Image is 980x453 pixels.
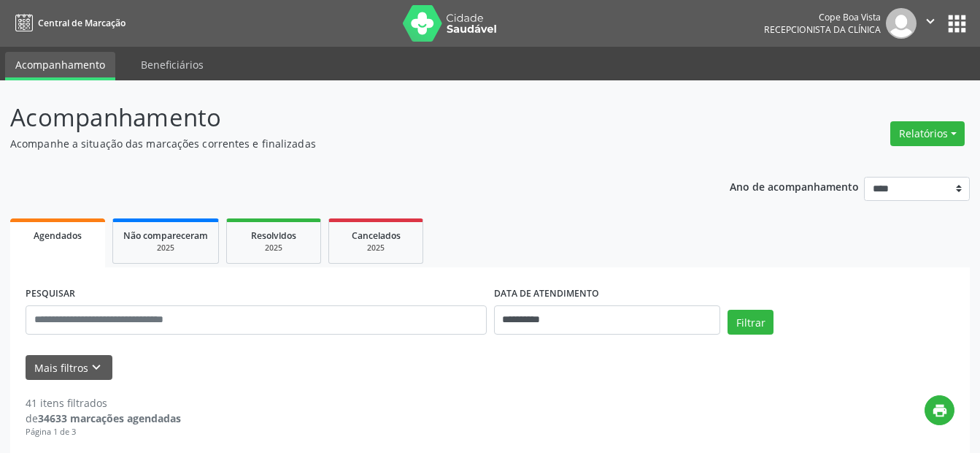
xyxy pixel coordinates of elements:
button: print [925,395,954,425]
i: print [932,403,948,419]
button: Filtrar [728,310,773,335]
button: Relatórios [890,121,965,146]
p: Acompanhamento [10,99,682,136]
a: Acompanhamento [5,52,115,80]
i: keyboard_arrow_down [88,359,104,376]
span: Recepcionista da clínica [764,23,881,36]
label: PESQUISAR [26,283,75,305]
i:  [922,13,938,29]
span: Cancelados [352,229,401,242]
div: Cope Boa Vista [764,11,881,23]
div: de [26,411,181,426]
div: 2025 [339,243,412,254]
img: img [886,8,917,39]
span: Não compareceram [123,229,208,242]
span: Resolvidos [251,229,296,242]
p: Acompanhe a situação das marcações correntes e finalizadas [10,136,682,151]
button: Mais filtroskeyboard_arrow_down [26,355,112,381]
span: Agendados [34,229,82,242]
a: Beneficiários [131,52,214,77]
div: 2025 [237,243,310,254]
strong: 34633 marcações agendadas [38,411,181,425]
label: DATA DE ATENDIMENTO [494,283,599,305]
div: Página 1 de 3 [26,426,181,438]
div: 41 itens filtrados [26,395,181,411]
button: apps [944,11,970,37]
span: Central de Marcação [38,17,126,29]
p: Ano de acompanhamento [730,177,859,195]
div: 2025 [123,243,208,254]
button:  [917,8,944,39]
a: Central de Marcação [10,11,126,35]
